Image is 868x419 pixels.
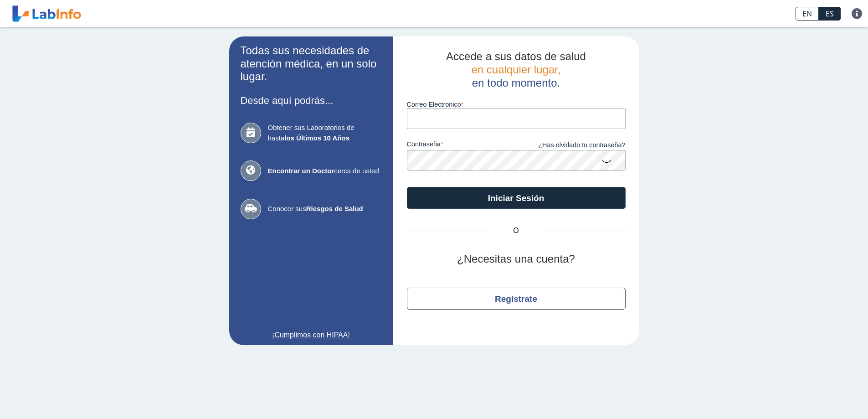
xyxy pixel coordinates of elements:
label: contraseña [407,140,516,150]
span: en todo momento. [472,77,560,89]
b: Riesgos de Salud [306,205,363,212]
h3: Desde aquí podrás... [241,95,382,106]
span: en cualquier lugar, [471,63,560,76]
span: O [489,225,544,236]
b: Encontrar un Doctor [268,167,334,175]
a: ¡Cumplimos con HIPAA! [241,330,382,341]
a: ¿Has olvidado tu contraseña? [516,140,626,150]
button: Iniciar Sesión [407,187,626,209]
span: Obtener sus Laboratorios de hasta [268,123,382,143]
span: Accede a sus datos de salud [446,50,586,62]
span: cerca de usted [268,166,382,176]
label: Correo Electronico [407,101,626,108]
button: Regístrate [407,288,626,310]
a: ES [819,7,841,21]
span: Conocer sus [268,204,382,214]
h2: ¿Necesitas una cuenta? [407,253,626,266]
h2: Todas sus necesidades de atención médica, en un solo lugar. [241,44,382,83]
a: EN [796,7,819,21]
b: los Últimos 10 Años [284,134,349,142]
